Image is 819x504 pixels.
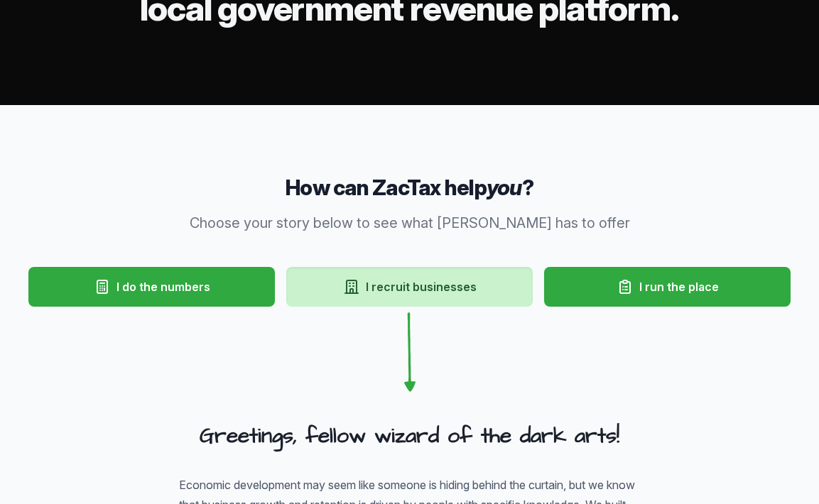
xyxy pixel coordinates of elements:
[544,267,791,307] button: I run the place
[116,278,210,295] span: I do the numbers
[366,278,477,295] span: I recruit businesses
[23,173,796,202] h3: How can ZacTax help ?
[639,278,719,295] span: I run the place
[179,420,641,452] h4: Greetings, fellow wizard of the dark arts!
[286,267,533,307] button: I recruit businesses
[487,175,522,200] em: you
[28,267,275,307] button: I do the numbers
[137,213,683,233] p: Choose your story below to see what [PERSON_NAME] has to offer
